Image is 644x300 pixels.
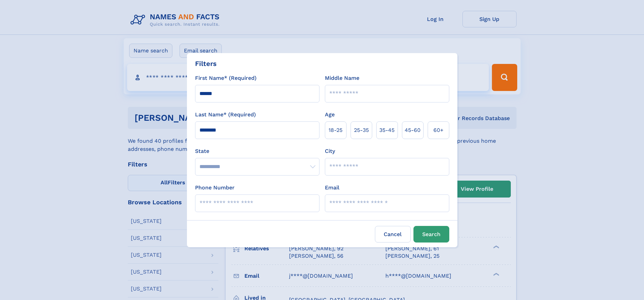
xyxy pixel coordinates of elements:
[195,184,235,192] label: Phone Number
[195,59,217,69] div: Filters
[195,74,257,82] label: First Name* (Required)
[195,147,319,155] label: State
[325,184,339,192] label: Email
[413,226,449,243] button: Search
[433,126,444,134] span: 60+
[325,74,359,82] label: Middle Name
[354,126,369,134] span: 25‑35
[405,126,421,134] span: 45‑60
[325,147,335,155] label: City
[379,126,395,134] span: 35‑45
[329,126,342,134] span: 18‑25
[375,226,411,243] label: Cancel
[195,111,256,119] label: Last Name* (Required)
[325,111,335,119] label: Age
